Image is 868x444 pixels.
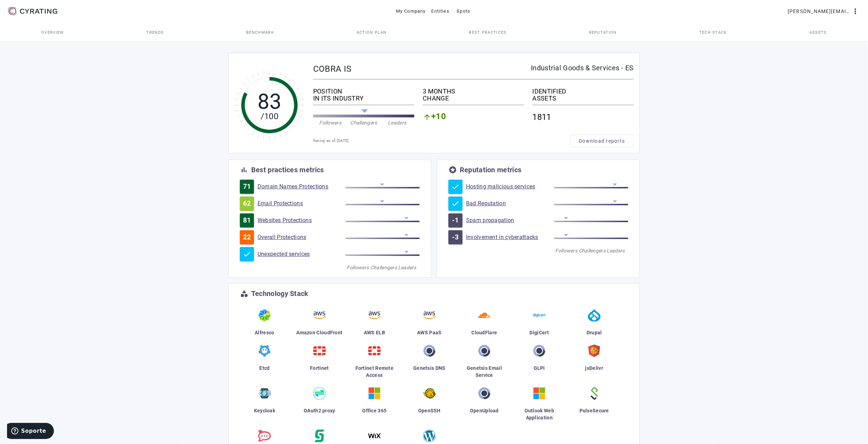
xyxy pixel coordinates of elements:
[579,247,603,254] div: Challengers
[432,6,449,17] span: Entities
[466,217,554,224] a: Spam propagation
[258,89,282,114] tspan: 83
[7,423,54,440] iframe: Abre un widget desde donde se puede obtener más información
[531,64,634,71] div: Industrial Goods & Services - ES
[261,111,278,121] tspan: /100
[423,95,524,102] div: CHANGE
[472,330,497,335] span: CloudFlare
[313,88,414,95] div: POSITION
[570,306,619,342] a: Drupal
[525,408,554,420] span: Outlook Web Application
[570,384,619,427] a: PulseSecure
[530,330,549,335] span: DigiCert
[579,408,609,413] span: PulseSecure
[405,306,454,342] a: AWS PaaS
[243,217,251,224] span: 81
[258,251,346,258] a: Unexpected services
[515,342,564,384] a: GLPI
[579,137,625,144] span: Download reports
[350,384,399,427] a: Office 365
[533,88,634,95] div: IDENTIFIED
[243,183,251,190] span: 71
[313,64,531,73] div: COBRA IS
[467,365,502,378] span: Genetsis Email Service
[515,384,564,427] a: Outlook Web Application
[240,384,289,427] a: Keycloak
[587,330,602,335] span: Drupal
[346,264,370,271] div: Followers
[466,234,554,241] a: Involvement in cyberattacks
[515,306,564,342] a: DigiCert
[296,330,342,335] span: Amazon CloudFront
[362,408,387,413] span: Office 365
[533,95,634,102] div: ASSETS
[350,306,399,342] a: AWS ELB
[457,6,471,17] span: Spots
[851,7,860,15] mat-icon: more_vert
[570,135,634,147] button: Download reports
[350,342,399,384] a: Fortinet Remote Access
[466,183,554,190] a: Hosting malicious services
[413,365,446,371] span: Genetsis DNS
[251,290,309,297] div: Technology Stack
[470,408,499,413] span: OpenUpload
[304,408,335,413] span: OAuth2 proxy
[417,330,441,335] span: AWS PaaS
[429,5,452,18] button: Entities
[423,113,431,121] mat-icon: arrow_upward
[41,31,64,34] span: Overview
[310,365,329,371] span: Fortinet
[810,31,827,34] span: Assets
[395,264,420,271] div: Leaders
[460,166,521,173] div: Reputation metrics
[258,217,346,224] a: Websites Protections
[313,95,414,102] div: IN ITS INDUSTRY
[396,6,426,17] span: My Company
[243,234,251,241] span: 22
[347,119,380,126] div: Challengers
[313,137,570,144] div: Rating as of [DATE]
[452,234,459,241] span: -3
[146,31,164,34] span: Trends
[785,5,862,18] button: [PERSON_NAME][EMAIL_ADDRESS][PERSON_NAME][DOMAIN_NAME]
[452,217,459,224] span: -1
[258,234,346,241] a: Overall Protections
[699,31,727,34] span: Tech Stack
[533,108,634,126] div: 1811
[255,330,274,335] span: Alfresco
[356,31,387,34] span: Action Plan
[460,342,509,384] a: Genetsis Email Service
[554,247,579,254] div: Followers
[240,166,248,174] mat-icon: bar_chart
[393,5,429,18] button: My Company
[295,306,344,342] a: Amazon CloudFront
[585,365,603,371] span: jsDelivr
[259,365,269,371] span: Etcd
[370,264,395,271] div: Challengers
[452,5,475,18] button: Spots
[405,342,454,384] a: Genetsis DNS
[431,113,446,121] span: +10
[448,166,457,174] mat-icon: stars
[570,342,619,384] a: jsDelivr
[240,342,289,384] a: Etcd
[788,6,851,17] span: [PERSON_NAME][EMAIL_ADDRESS][PERSON_NAME][DOMAIN_NAME]
[466,200,554,207] a: Bad Reputation
[423,88,524,95] div: 3 MONTHS
[295,384,344,427] a: OAuth2 proxy
[380,119,414,126] div: Leaders
[460,384,509,427] a: OpenUpload
[240,289,248,298] mat-icon: category
[246,31,274,34] span: Benchmark
[451,182,460,191] mat-icon: check
[589,31,617,34] span: Reputation
[460,306,509,342] a: CloudFlare
[295,342,344,384] a: Fortinet
[469,31,506,34] span: Best practices
[243,250,251,258] mat-icon: check
[418,408,441,413] span: OpenSSH
[603,247,628,254] div: Leaders
[251,166,324,173] div: Best practices metrics
[254,408,275,413] span: Keycloak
